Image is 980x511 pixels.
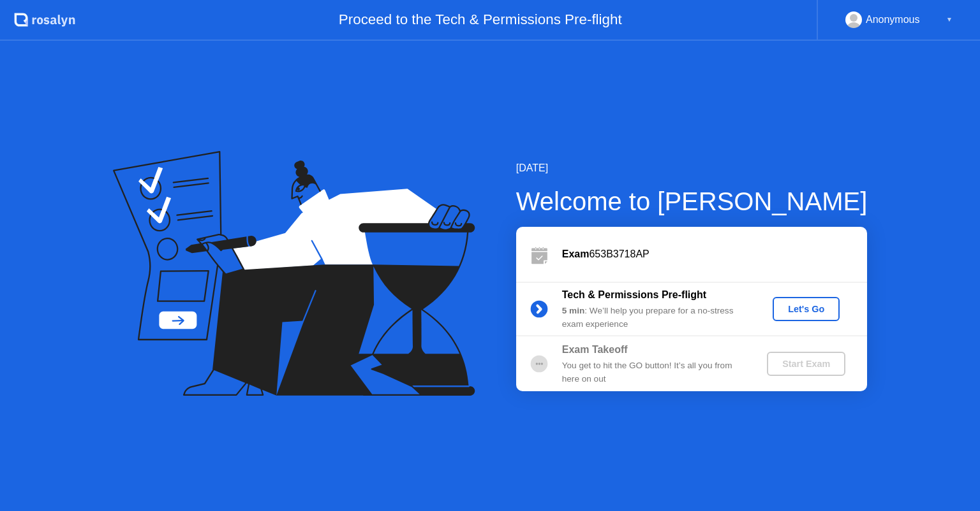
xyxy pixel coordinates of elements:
[516,161,868,176] div: [DATE]
[562,247,867,262] div: 653B3718AP
[866,11,920,28] div: Anonymous
[562,248,590,259] b: Exam
[516,182,868,220] div: Welcome to [PERSON_NAME]
[562,289,706,300] b: Tech & Permissions Pre-flight
[562,305,746,331] div: : We’ll help you prepare for a no-stress exam experience
[773,297,840,321] button: Let's Go
[767,352,845,376] button: Start Exam
[562,344,628,355] b: Exam Takeoff
[772,359,840,369] div: Start Exam
[562,359,746,385] div: You get to hit the GO button! It’s all you from here on out
[562,306,585,315] b: 5 min
[778,304,835,314] div: Let's Go
[946,11,953,28] div: ▼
